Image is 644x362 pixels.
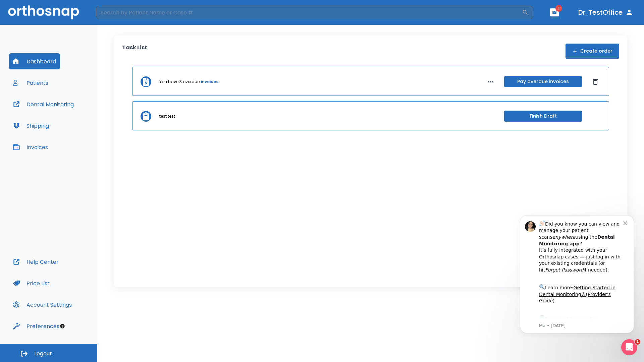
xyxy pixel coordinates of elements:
[8,5,79,19] img: Orthosnap
[29,107,89,119] a: App Store
[159,113,175,119] p: test test
[9,75,52,91] button: Patients
[201,79,218,85] a: invoices
[621,339,637,355] iframe: Intercom live chat
[29,114,114,120] p: Message from Ma, sent 7w ago
[590,76,601,87] button: Dismiss
[555,5,562,12] span: 1
[576,6,636,18] button: Dr. TestOffice
[96,6,522,19] input: Search by Patient Name or Case #
[9,318,63,334] button: Preferences
[34,350,52,357] span: Logout
[9,297,76,313] button: Account Settings
[510,209,644,337] iframe: Intercom notifications message
[159,79,200,85] p: You have 3 overdue
[9,53,60,69] button: Dashboard
[9,139,52,155] button: Invoices
[122,44,147,59] p: Task List
[9,254,63,270] button: Help Center
[59,323,65,329] div: Tooltip anchor
[635,339,640,345] span: 1
[566,44,619,59] button: Create order
[9,118,53,134] button: Shipping
[9,275,54,291] button: Price List
[504,76,582,87] button: Pay overdue invoices
[114,10,119,16] button: Dismiss notification
[9,96,78,112] button: Dental Monitoring
[29,105,114,139] div: Download the app: | ​ Let us know if you need help getting started!
[504,111,582,122] button: Finish Draft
